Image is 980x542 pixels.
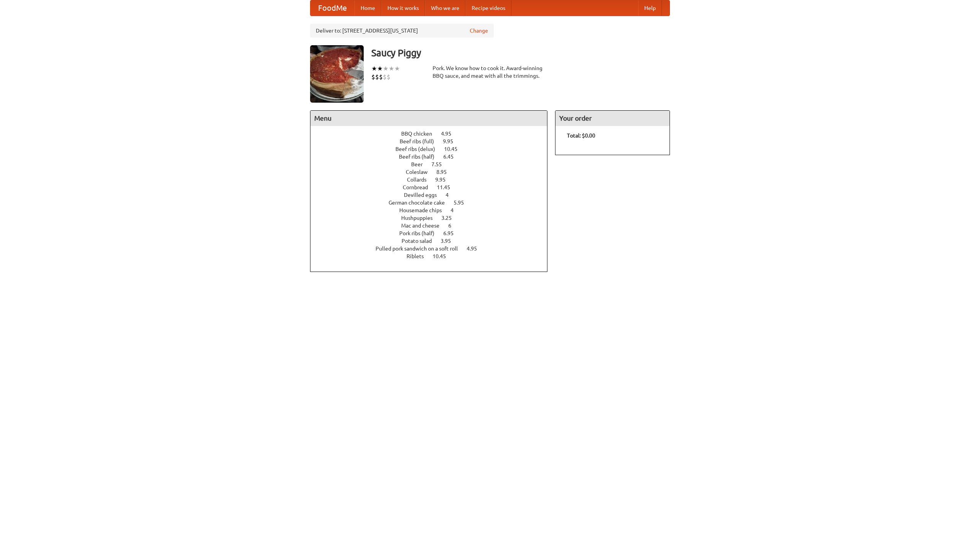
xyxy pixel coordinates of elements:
a: FoodMe [310,0,354,16]
span: Housemade chips [399,207,449,213]
a: Coleslaw 8.95 [406,169,461,175]
span: Potato salad [402,238,439,244]
span: 11.45 [437,184,458,190]
span: Hushpuppies [401,215,440,221]
span: 3.95 [441,238,459,244]
li: $ [375,73,379,81]
span: Collards [407,177,434,183]
a: Riblets 10.45 [407,253,460,259]
span: 8.95 [436,169,454,175]
li: ★ [389,64,394,73]
span: Pork ribs (half) [399,230,442,236]
a: Housemade chips 4 [399,207,468,213]
span: Beef ribs (delux) [395,146,443,152]
a: How it works [381,0,425,16]
span: 4.95 [441,131,459,137]
span: German chocolate cake [389,200,452,206]
div: Pork. We know how to cook it. Award-winning BBQ sauce, and meat with all the trimmings. [433,64,547,80]
span: Pulled pork sandwich on a soft roll [376,246,465,252]
a: Devilled eggs 4 [404,192,463,198]
span: 3.25 [441,215,459,221]
span: Riblets [407,253,431,259]
li: $ [379,73,383,81]
li: ★ [383,64,389,73]
a: Beef ribs (half) 6.45 [399,154,468,160]
li: $ [371,73,375,81]
b: Total: $0.00 [567,133,595,139]
a: Cornbread 11.45 [403,184,464,190]
a: Beer 7.55 [411,161,456,167]
a: Pork ribs (half) 6.95 [399,230,468,236]
a: Who we are [425,0,465,16]
span: 7.55 [431,161,449,167]
span: Devilled eggs [404,192,444,198]
span: 4 [446,192,456,198]
a: BBQ chicken 4.95 [401,131,465,137]
a: Pulled pork sandwich on a soft roll 4.95 [376,246,491,252]
span: 9.95 [435,177,453,183]
a: Home [354,0,381,16]
span: 6 [448,223,459,229]
span: 10.45 [433,253,454,259]
span: Coleslaw [406,169,435,175]
a: Help [638,0,662,16]
li: ★ [371,64,377,73]
div: Deliver to: [STREET_ADDRESS][US_STATE] [310,24,494,38]
span: 6.95 [443,230,461,236]
a: Potato salad 3.95 [402,238,465,244]
h4: Your order [555,111,670,126]
a: Hushpuppies 3.25 [401,215,466,221]
span: 9.95 [443,138,461,144]
span: Beef ribs (full) [400,138,442,144]
h4: Menu [310,111,547,126]
a: Recipe videos [465,0,511,16]
img: angular.jpg [310,45,364,103]
span: 5.95 [454,200,472,206]
li: $ [387,73,390,81]
span: BBQ chicken [401,131,440,137]
a: Collards 9.95 [407,177,460,183]
a: German chocolate cake 5.95 [389,200,478,206]
span: Mac and cheese [401,223,447,229]
span: Cornbread [403,184,436,190]
li: ★ [377,64,383,73]
span: 6.45 [443,154,461,160]
span: 4 [451,207,461,213]
li: $ [383,73,387,81]
a: Mac and cheese 6 [401,223,465,229]
a: Beef ribs (full) 9.95 [400,138,467,144]
a: Change [470,27,488,34]
span: Beer [411,161,430,167]
a: Beef ribs (delux) 10.45 [395,146,472,152]
span: 10.45 [444,146,465,152]
h3: Saucy Piggy [371,45,670,61]
span: 4.95 [467,246,485,252]
li: ★ [394,64,400,73]
span: Beef ribs (half) [399,154,442,160]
